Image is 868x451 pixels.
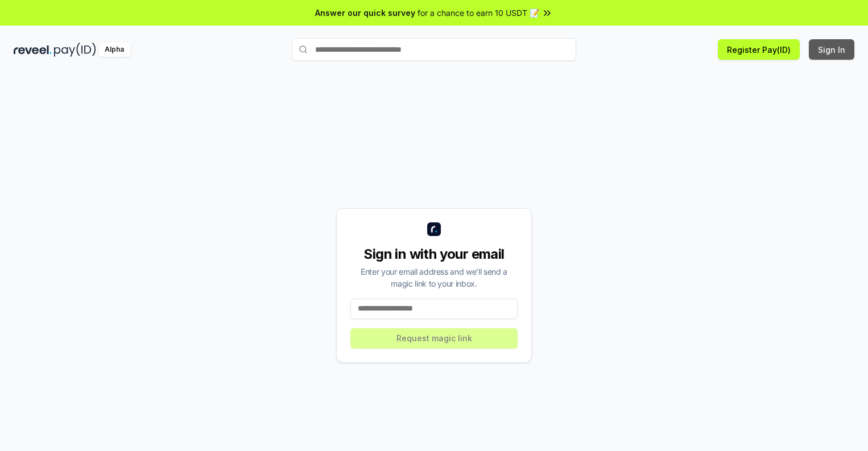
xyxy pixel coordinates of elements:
[809,39,854,60] button: Sign In
[718,39,800,60] button: Register Pay(ID)
[14,43,52,57] img: reveel_dark
[54,43,96,57] img: pay_id
[427,222,441,236] img: logo_small
[98,43,130,57] div: Alpha
[350,266,518,289] div: Enter your email address and we’ll send a magic link to your inbox.
[418,7,539,19] span: for a chance to earn 10 USDT 📝
[315,7,415,19] span: Answer our quick survey
[350,245,518,263] div: Sign in with your email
